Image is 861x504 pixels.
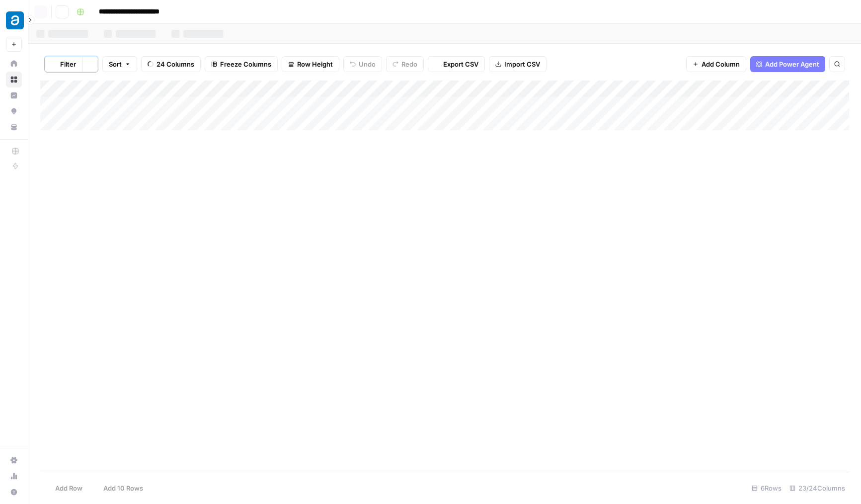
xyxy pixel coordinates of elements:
[60,59,76,69] span: Filter
[6,8,22,33] button: Workspace: Appfolio
[401,59,417,69] span: Redo
[6,103,22,119] a: Opportunities
[750,56,825,72] button: Add Power Agent
[428,56,485,72] button: Export CSV
[359,59,376,69] span: Undo
[748,480,785,496] div: 6 Rows
[220,59,271,69] span: Freeze Columns
[6,468,22,484] a: Usage
[702,59,740,69] span: Add Column
[205,56,278,72] button: Freeze Columns
[443,59,478,69] span: Export CSV
[102,56,137,72] button: Sort
[6,72,22,87] a: Browse
[6,484,22,500] button: Help + Support
[386,56,424,72] button: Redo
[55,483,82,493] span: Add Row
[141,56,201,72] button: 24 Columns
[157,59,194,69] span: 24 Columns
[282,56,339,72] button: Row Height
[103,483,143,493] span: Add 10 Rows
[765,59,819,69] span: Add Power Agent
[6,56,22,72] a: Home
[40,480,88,496] button: Add Row
[504,59,540,69] span: Import CSV
[686,56,746,72] button: Add Column
[6,11,24,29] img: Appfolio Logo
[785,480,849,496] div: 23/24 Columns
[6,452,22,468] a: Settings
[109,59,122,69] span: Sort
[88,480,149,496] button: Add 10 Rows
[6,119,22,135] a: Your Data
[6,87,22,103] a: Insights
[343,56,382,72] button: Undo
[489,56,547,72] button: Import CSV
[297,59,333,69] span: Row Height
[45,56,82,72] button: Filter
